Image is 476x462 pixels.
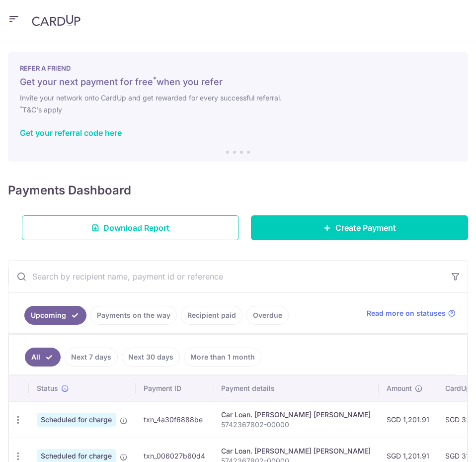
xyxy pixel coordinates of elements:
a: Next 30 days [122,348,180,367]
input: Search by recipient name, payment id or reference [8,261,444,292]
span: Scheduled for charge [37,413,116,427]
a: Download Report [22,215,239,240]
th: Payment details [213,375,379,401]
span: Create Payment [335,222,396,234]
iframe: Opens a widget where you can find more information [412,432,466,457]
h6: Invite your network onto CardUp and get rewarded for every successful referral. T&C's apply [20,92,456,116]
span: Read more on statuses [367,308,446,318]
a: Overdue [246,306,289,325]
a: All [25,348,61,367]
p: 5742367802-00000 [221,420,371,430]
span: Status [37,383,58,393]
a: Next 7 days [65,348,118,367]
span: Amount [387,383,412,393]
a: Upcoming [24,306,86,325]
img: CardUp [32,14,80,26]
a: More than 1 month [184,348,261,367]
a: Payments on the way [90,306,177,325]
p: REFER A FRIEND [20,64,456,72]
td: SGD 1,201.91 [379,401,437,438]
div: Car Loan. [PERSON_NAME] [PERSON_NAME] [221,410,371,420]
h5: Get your next payment for free when you refer [20,76,456,88]
span: Download Report [103,222,169,234]
th: Payment ID [136,375,213,401]
a: Read more on statuses [367,308,456,318]
h4: Payments Dashboard [8,182,131,199]
a: Recipient paid [181,306,242,325]
div: Car Loan. [PERSON_NAME] [PERSON_NAME] [221,446,371,456]
td: txn_4a30f6888be [136,401,213,438]
a: Create Payment [251,215,468,240]
a: Get your referral code here [20,128,122,138]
